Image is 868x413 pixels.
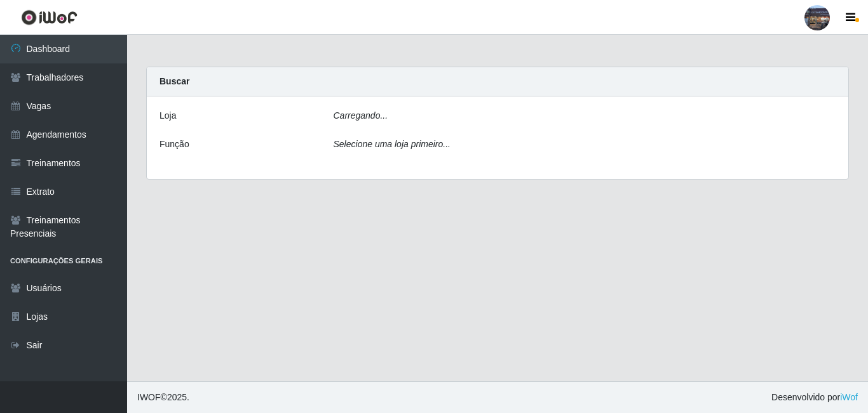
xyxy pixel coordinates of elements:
strong: Buscar [159,76,189,86]
label: Loja [159,109,176,122]
i: Carregando... [334,110,388,121]
a: iWof [840,392,858,402]
span: Desenvolvido por [771,391,858,404]
i: Selecione uma loja primeiro... [334,139,451,149]
span: © 2025 . [137,391,189,404]
label: Função [159,138,189,151]
span: IWOF [137,392,161,402]
img: CoreUI Logo [21,10,78,25]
